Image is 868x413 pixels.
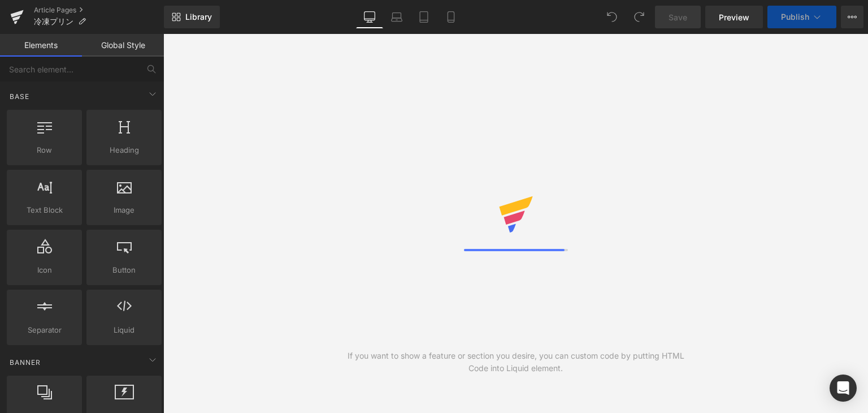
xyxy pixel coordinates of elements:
a: Desktop [356,6,383,28]
span: Base [8,91,31,102]
span: Icon [10,264,79,276]
button: More [841,6,863,28]
a: Mobile [437,6,465,28]
span: Preview [719,11,749,23]
span: Banner [8,357,42,368]
span: Button [90,264,158,276]
a: Preview [705,6,763,28]
a: Global Style [82,34,164,57]
button: Publish [767,6,836,28]
span: Text Block [10,204,79,216]
span: Heading [90,144,158,156]
span: Publish [781,12,809,21]
span: Save [669,11,687,23]
span: Image [90,204,158,216]
div: If you want to show a feature or section you desire, you can custom code by putting HTML Code int... [340,350,692,375]
a: New Library [164,6,220,28]
span: Row [10,144,79,156]
span: Separator [10,324,79,336]
span: Library [185,12,212,22]
button: Undo [601,6,623,28]
div: Open Intercom Messenger [830,375,857,402]
span: Liquid [90,324,158,336]
span: 冷凍プリン [34,17,73,26]
a: Article Pages [34,6,164,15]
a: Laptop [383,6,410,28]
button: Redo [628,6,650,28]
a: Tablet [410,6,437,28]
